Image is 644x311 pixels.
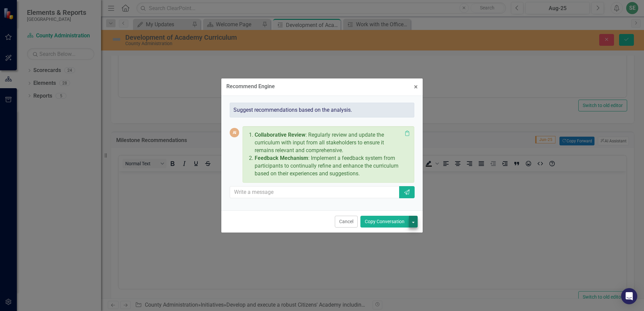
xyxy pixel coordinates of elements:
[255,155,308,161] strong: Feedback Mechanism
[360,216,409,228] button: Copy Conversation
[230,128,239,137] div: AI
[414,83,418,91] span: ×
[2,2,506,10] p: The Citizens Academy curriculum development for SJC 101 was successfully completed in collaborati...
[226,83,275,90] div: Recommend Engine
[255,132,305,138] strong: Collaborative Review
[335,216,358,228] button: Cancel
[255,131,402,154] p: : Regularly review and update the curriculum with input from all stakeholders to ensure it remain...
[230,186,400,199] input: Write a message
[621,288,637,304] div: Open Intercom Messenger
[230,103,414,118] div: Suggest recommendations based on the analysis.
[255,154,402,178] p: : Implement a feedback system from participants to continually refine and enhance the curriculum ...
